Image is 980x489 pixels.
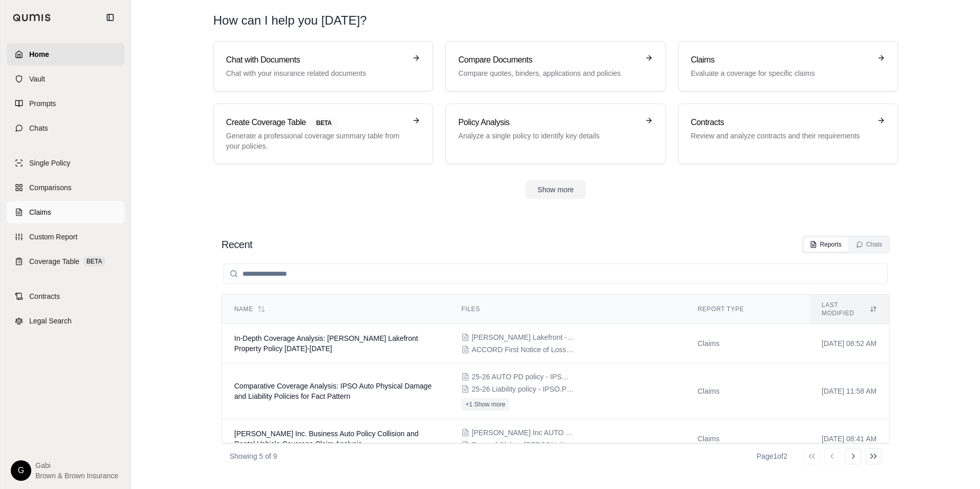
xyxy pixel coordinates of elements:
[7,176,125,199] a: Comparisons
[35,471,118,481] span: Brown & Brown Insurance
[691,131,871,141] p: Review and analyze contracts and their requirements
[84,256,105,267] span: BETA
[29,256,79,267] span: Coverage Table
[234,334,418,353] span: In-Depth Coverage Analysis: Felix's Lakefront Property Policy 2025-2026
[458,68,638,78] p: Compare quotes, binders, applications and policies
[221,237,252,252] h2: Recent
[226,54,406,66] h3: Chat with Documents
[234,382,432,400] span: Comparative Coverage Analysis: IPSO Auto Physical Damage and Liability Policies for Fact Pattern
[7,201,125,223] a: Claims
[472,427,574,438] span: Paul Davis Inc AUTO POLICY 2025-2026.PDF
[29,182,71,193] span: Comparisons
[13,14,51,22] img: Qumis Logo
[685,324,809,363] td: Claims
[685,363,809,419] td: Claims
[7,250,125,273] a: Coverage TableBETA
[458,131,638,141] p: Analyze a single policy to identify key details
[822,301,877,317] div: Last modified
[230,451,277,461] p: Showing 5 of 9
[445,41,665,91] a: Compare DocumentsCompare quotes, binders, applications and policies
[29,74,45,84] span: Vault
[691,54,871,66] h3: Claims
[7,43,125,66] a: Home
[29,207,51,217] span: Claims
[809,363,889,419] td: [DATE] 11:58 AM
[691,68,871,78] p: Evaluate a coverage for specific claims
[810,240,842,249] div: Reports
[472,344,574,355] span: ACCORD First Notice of Loss Form - 09292025 PROP Fire.pdf
[234,305,437,313] div: Name
[678,41,898,91] a: ClaimsEvaluate a coverage for specific claims
[809,324,889,363] td: [DATE] 08:52 AM
[226,68,406,78] p: Chat with your insurance related documents
[525,180,586,199] button: Show more
[226,116,406,129] h3: Create Coverage Table
[29,49,49,59] span: Home
[29,123,48,133] span: Chats
[29,158,70,168] span: Single Policy
[29,98,56,109] span: Prompts
[102,9,118,26] button: Collapse sidebar
[213,12,367,29] h1: How can I help you [DATE]?
[7,92,125,115] a: Prompts
[757,451,787,461] div: Page 1 of 2
[458,116,638,129] h3: Policy Analysis
[29,316,72,326] span: Legal Search
[11,460,31,481] div: G
[461,398,509,411] button: +1 Show more
[850,237,888,252] button: Chats
[29,291,60,301] span: Contracts
[7,117,125,139] a: Chats
[7,310,125,332] a: Legal Search
[472,440,574,450] span: Facts of Claim - Paul Davis Inc 080525 APD.pdf
[7,152,125,174] a: Single Policy
[804,237,848,252] button: Reports
[685,295,809,324] th: Report Type
[7,285,125,308] a: Contracts
[472,332,574,342] span: Felix's Lakefront - 25-26 Prop Policy.pdf
[213,41,433,91] a: Chat with DocumentsChat with your insurance related documents
[234,430,419,448] span: Paul Davis Inc. Business Auto Policy Collision and Rental Vehicle Coverage Claim Analysis
[449,295,685,324] th: Files
[856,240,882,249] div: Chats
[310,117,338,129] span: BETA
[35,460,118,471] span: Gabi
[445,104,665,164] a: Policy AnalysisAnalyze a single policy to identify key details
[472,384,574,394] span: 25-26 Liability policy - IPSO.PDF
[458,54,638,66] h3: Compare Documents
[7,68,125,90] a: Vault
[691,116,871,129] h3: Contracts
[678,104,898,164] a: ContractsReview and analyze contracts and their requirements
[685,419,809,459] td: Claims
[226,131,406,151] p: Generate a professional coverage summary table from your policies.
[29,232,77,242] span: Custom Report
[472,372,574,382] span: 25-26 AUTO PD policy - IPSO.PDF
[809,419,889,459] td: [DATE] 08:41 AM
[7,226,125,248] a: Custom Report
[213,104,433,164] a: Create Coverage TableBETAGenerate a professional coverage summary table from your policies.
